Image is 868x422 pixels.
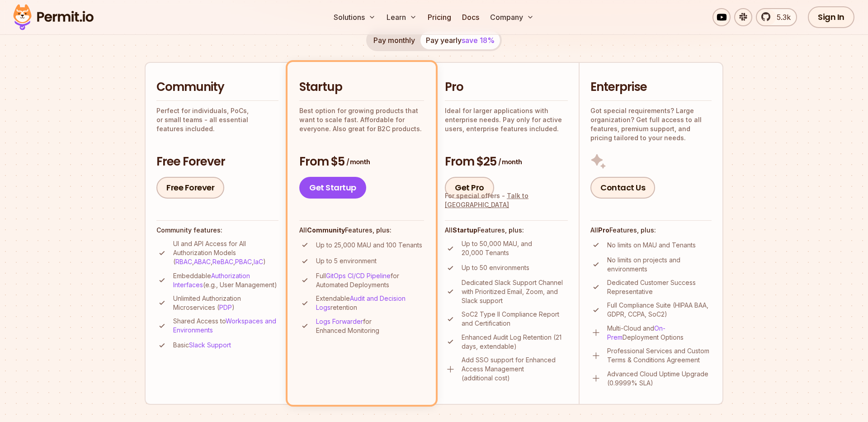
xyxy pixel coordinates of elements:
a: Contact Us [590,177,655,199]
p: UI and API Access for All Authorization Models ( , , , , ) [173,239,278,266]
p: Perfect for individuals, PoCs, or small teams - all essential features included. [156,106,278,133]
span: 5.3k [771,12,791,23]
p: Up to 50 environments [462,263,529,272]
a: Audit and Decision Logs [316,294,406,311]
p: Ideal for larger applications with enterprise needs. Pay only for active users, enterprise featur... [445,106,568,133]
button: Solutions [330,8,379,26]
a: Docs [458,8,483,26]
img: Permit logo [9,2,98,33]
p: Professional Services and Custom Terms & Conditions Agreement [607,346,712,365]
a: On-Prem [607,324,665,341]
a: PDP [219,303,232,311]
p: Got special requirements? Large organization? Get full access to all features, premium support, a... [590,106,712,142]
p: Add SSO support for Enhanced Access Management (additional cost) [462,356,568,383]
p: Up to 25,000 MAU and 100 Tenants [316,241,422,250]
h2: Pro [445,79,568,95]
h2: Enterprise [590,79,712,95]
button: Company [486,8,538,26]
button: Pay monthly [368,31,420,49]
a: ReBAC [212,258,233,266]
p: Shared Access to [173,317,278,335]
h2: Startup [299,79,424,95]
a: Logs Forwarder [316,318,363,325]
p: Best option for growing products that want to scale fast. Affordable for everyone. Also great for... [299,106,424,133]
strong: Community [307,226,345,234]
p: Full Compliance Suite (HIPAA BAA, GDPR, CCPA, SoC2) [607,301,712,319]
span: / month [498,157,522,166]
a: 5.3k [756,8,797,26]
h4: All Features, plus: [590,226,712,235]
p: Up to 50,000 MAU, and 20,000 Tenants [462,239,568,257]
p: Extendable retention [316,294,424,312]
h4: All Features, plus: [299,226,424,235]
p: for Enhanced Monitoring [316,317,424,335]
a: Free Forever [156,177,224,199]
strong: Pro [598,226,609,234]
a: Get Startup [299,177,366,199]
a: Get Pro [445,177,494,199]
h3: From $25 [445,154,568,170]
p: Dedicated Slack Support Channel with Prioritized Email, Zoom, and Slack support [462,278,568,305]
p: No limits on projects and environments [607,256,712,274]
p: Dedicated Customer Success Representative [607,278,712,296]
a: Slack Support [189,341,231,349]
h3: From $5 [299,154,424,170]
p: No limits on MAU and Tenants [607,241,696,250]
a: GitOps CI/CD Pipeline [326,272,391,280]
h2: Community [156,79,278,95]
p: Enhanced Audit Log Retention (21 days, extendable) [462,333,568,351]
p: Up to 5 environment [316,256,377,266]
a: ABAC [194,258,211,266]
a: Authorization Interfaces [173,272,250,289]
p: Unlimited Authorization Microservices ( ) [173,294,278,312]
a: PBAC [235,258,252,266]
h4: Community features: [156,226,278,235]
div: For special offers - [445,191,568,209]
a: IaC [254,258,263,266]
p: Basic [173,341,231,350]
button: Learn [383,8,420,26]
h3: Free Forever [156,154,278,170]
p: Full for Automated Deployments [316,271,424,289]
a: RBAC [175,258,192,266]
a: Pricing [424,8,455,26]
strong: Startup [453,226,477,234]
a: Sign In [808,6,854,28]
p: Advanced Cloud Uptime Upgrade (0.9999% SLA) [607,370,712,388]
h4: All Features, plus: [445,226,568,235]
p: SoC2 Type II Compliance Report and Certification [462,310,568,328]
span: / month [346,157,370,166]
p: Embeddable (e.g., User Management) [173,271,278,289]
p: Multi-Cloud and Deployment Options [607,324,712,342]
